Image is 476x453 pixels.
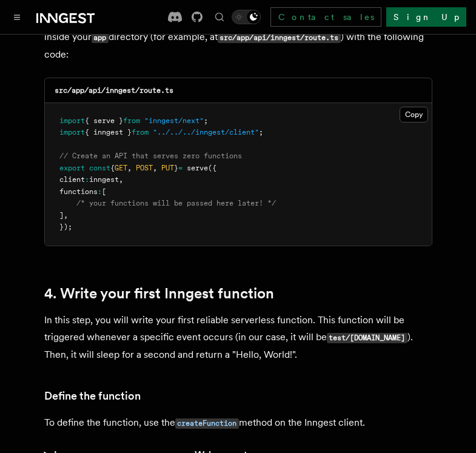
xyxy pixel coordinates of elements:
[98,187,102,196] span: :
[208,164,216,172] span: ({
[44,388,141,404] a: Define the function
[187,164,208,172] span: serve
[10,10,24,24] button: Toggle navigation
[59,187,98,196] span: functions
[64,211,68,220] span: ,
[59,211,64,220] span: ]
[259,128,263,136] span: ;
[115,164,127,172] span: GET
[44,285,274,302] a: 4. Write your first Inngest function
[44,312,432,363] p: In this step, you will write your first reliable serverless function. This function will be trigg...
[153,164,157,172] span: ,
[44,414,432,432] p: To define the function, use the method on the Inngest client.
[85,128,132,136] span: { inngest }
[386,7,466,27] a: Sign Up
[123,116,140,125] span: from
[175,418,239,429] code: createFunction
[144,116,204,125] span: "inngest/next"
[102,187,106,196] span: [
[59,223,72,231] span: });
[178,164,183,172] span: =
[44,11,432,63] p: Next, you will set up a route handler for the route. To do so, create a file inside your director...
[212,10,227,24] button: Find something...
[270,7,381,27] a: Contact sales
[59,175,85,184] span: client
[55,86,173,95] code: src/app/api/inngest/route.ts
[161,164,174,172] span: PUT
[232,10,261,24] button: Toggle dark mode
[174,164,178,172] span: }
[76,199,276,207] span: /* your functions will be passed here later! */
[327,333,407,343] code: test/[DOMAIN_NAME]
[89,164,110,172] span: const
[59,164,85,172] span: export
[218,33,341,43] code: src/app/api/inngest/route.ts
[119,175,123,184] span: ,
[59,152,242,160] span: // Create an API that serves zero functions
[153,128,259,136] span: "../../../inngest/client"
[400,107,428,122] button: Copy
[85,116,123,125] span: { serve }
[132,128,149,136] span: from
[92,33,109,43] code: app
[127,164,132,172] span: ,
[85,175,89,184] span: :
[59,116,85,125] span: import
[110,164,115,172] span: {
[204,116,208,125] span: ;
[89,175,119,184] span: inngest
[59,128,85,136] span: import
[175,417,239,428] a: createFunction
[136,164,153,172] span: POST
